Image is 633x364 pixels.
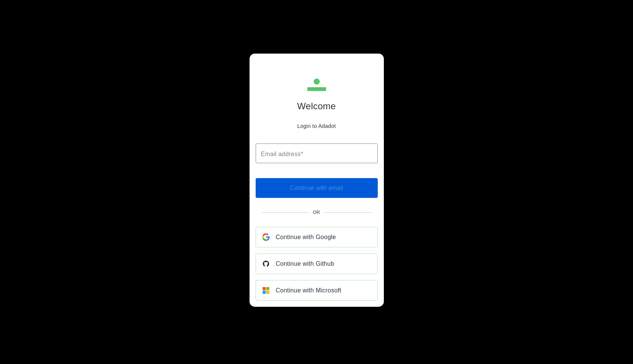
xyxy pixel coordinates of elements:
span: Continue with Microsoft [276,285,341,295]
span: Or [313,209,320,215]
h1: Welcome [297,101,336,112]
a: Continue with Google [256,227,378,247]
span: Continue with Github [276,258,335,269]
a: Continue with Microsoft [256,280,378,300]
p: Login to Adadot [297,123,336,129]
a: Continue with Github [256,253,378,274]
div: Adadot [271,75,362,134]
span: Continue with Google [276,231,336,242]
span: Enter an email to continue [256,178,378,198]
img: Adadot [307,75,327,95]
